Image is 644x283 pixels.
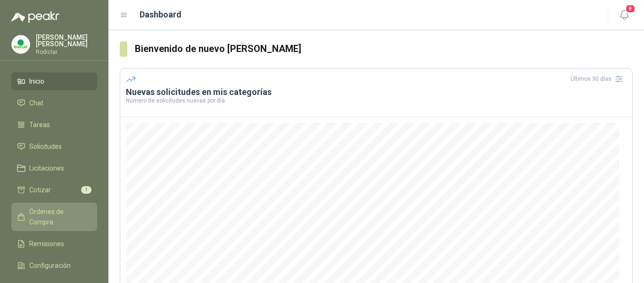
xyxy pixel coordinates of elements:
[29,120,50,130] span: Tareas
[81,186,91,194] span: 1
[29,76,44,86] span: Inicio
[570,71,627,86] div: Últimos 30 días
[11,11,59,23] img: Logo peakr
[616,7,633,24] button: 8
[29,206,88,227] span: Órdenes de Compra
[11,159,97,177] a: Licitaciones
[11,203,97,231] a: Órdenes de Compra
[135,42,633,56] h3: Bienvenido de nuevo [PERSON_NAME]
[11,235,97,253] a: Remisiones
[29,141,62,152] span: Solicitudes
[126,86,627,98] h3: Nuevas solicitudes en mis categorías
[29,98,43,108] span: Chat
[29,260,71,271] span: Configuración
[11,257,97,274] a: Configuración
[140,8,182,21] h1: Dashboard
[11,72,97,90] a: Inicio
[12,35,30,53] img: Company Logo
[126,98,627,103] p: Número de solicitudes nuevas por día
[11,181,97,199] a: Cotizar1
[11,116,97,134] a: Tareas
[29,185,51,195] span: Cotizar
[625,4,636,13] span: 8
[29,239,64,249] span: Remisiones
[11,137,97,155] a: Solicitudes
[11,94,97,112] a: Chat
[36,34,97,47] p: [PERSON_NAME] [PERSON_NAME]
[29,163,64,173] span: Licitaciones
[36,49,97,55] p: Rodiclar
